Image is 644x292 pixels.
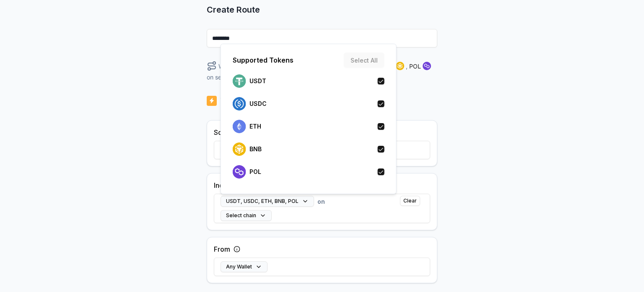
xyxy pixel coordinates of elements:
img: logo [233,97,246,110]
img: logo [233,120,246,133]
p: USDT [249,78,266,84]
p: Supported Tokens [233,55,293,65]
label: From [214,244,230,254]
button: USDT, USDC, ETH, BNB, POL [221,196,314,207]
button: Clear [400,196,420,206]
span: POL [409,62,421,71]
span: , [406,62,408,71]
p: ETH [249,123,261,130]
label: Incoming Funds [214,180,263,190]
p: BNB [249,146,262,153]
p: USDC [249,100,267,107]
img: logo [396,62,404,70]
p: Create Route [207,4,437,16]
button: Select chain [221,210,272,221]
div: When my receives on send it to [207,61,437,82]
label: Source [214,127,236,137]
div: USDT, USDC, ETH, BNB, POL [221,44,397,194]
button: Any Wallet [221,261,267,272]
img: logo [233,165,246,179]
img: logo [233,74,246,88]
img: logo [233,142,246,156]
p: POL [249,168,261,175]
img: logo [423,62,431,70]
span: on [317,197,325,206]
img: logo [207,95,217,107]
